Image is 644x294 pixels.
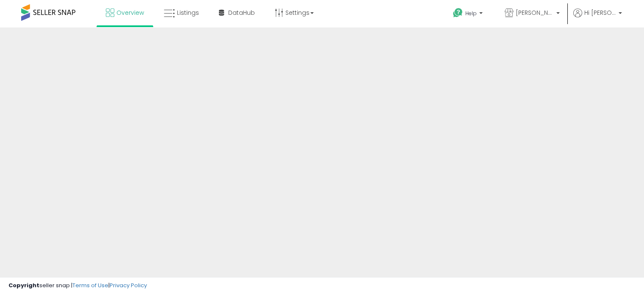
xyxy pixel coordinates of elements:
a: Privacy Policy [110,281,147,289]
a: Help [446,1,491,27]
a: Terms of Use [72,281,108,289]
strong: Copyright [8,281,39,289]
a: Hi [PERSON_NAME] [573,8,622,27]
i: Get Help [453,8,463,18]
span: DataHub [228,8,255,17]
span: Hi [PERSON_NAME] [584,8,616,17]
span: Listings [177,8,199,17]
span: [PERSON_NAME] [516,8,554,17]
span: Help [465,10,477,17]
span: Overview [116,8,144,17]
div: seller snap | | [8,282,147,290]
